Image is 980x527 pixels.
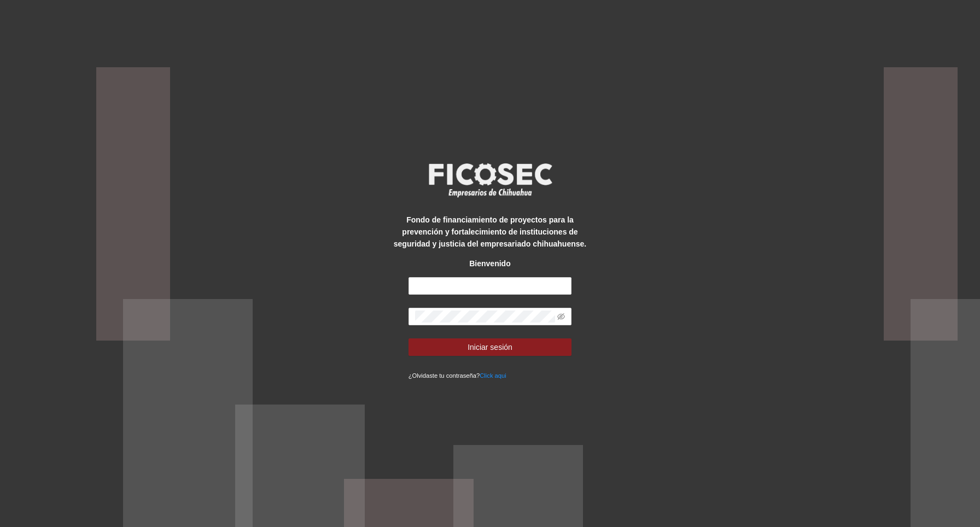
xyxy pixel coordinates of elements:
strong: Fondo de financiamiento de proyectos para la prevención y fortalecimiento de instituciones de seg... [394,215,586,248]
small: ¿Olvidaste tu contraseña? [409,372,506,379]
a: Click aqui [480,372,506,379]
span: Iniciar sesión [468,341,512,353]
strong: Bienvenido [469,259,510,268]
img: logo [422,160,558,200]
span: eye-invisible [557,313,565,320]
button: Iniciar sesión [409,338,572,356]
